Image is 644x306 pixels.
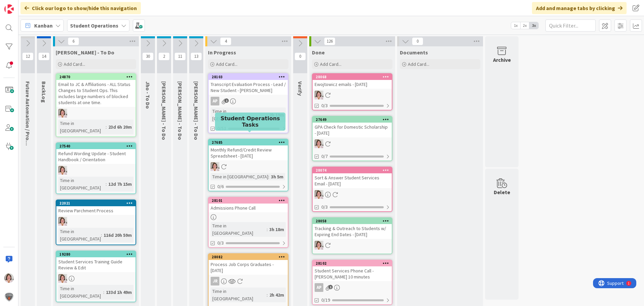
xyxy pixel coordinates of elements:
[316,168,392,173] div: 28074
[321,204,328,211] span: 0/3
[102,231,133,239] div: 116d 20h 59m
[209,277,288,286] div: JR
[312,260,392,305] a: 28102Student Services Phone Call - [PERSON_NAME] 10 minutesAP0/19
[321,153,328,160] span: 0/7
[297,81,304,96] span: Verify
[56,251,136,272] div: 19280Student Services Training Guide Review & Edit
[315,241,323,250] img: EW
[312,116,392,161] a: 27649GPA Check for Domestic Scholarship - [DATE]EW0/7
[209,198,288,204] div: 28101
[56,200,136,206] div: 22021
[56,257,136,272] div: Student Services Training Guide Review & Edit
[268,226,286,233] div: 3h 18m
[211,97,219,105] div: AP
[520,22,529,29] span: 2x
[58,109,67,118] img: EW
[209,254,288,260] div: 28082
[218,115,283,128] h5: Student Operations Tasks
[24,81,31,173] span: Future Automation / Process Building
[494,188,510,196] div: Delete
[56,109,136,118] div: EW
[313,218,392,239] div: 28058Tracking & Outreach to Students w/ Expiring End Dates - [DATE]
[14,1,31,9] span: Support
[56,251,136,257] div: 19280
[313,260,392,266] div: 28102
[324,37,335,45] span: 126
[20,2,141,14] div: Click our logo to show/hide this navigation
[4,292,14,302] img: avatar
[208,73,288,133] a: 28103Transcript Evaluation Process - Lead / New Student - [PERSON_NAME]APTime in [GEOGRAPHIC_DATA...
[294,52,306,60] span: 0
[268,173,269,180] span: :
[313,117,392,137] div: 27649GPA Check for Domestic Scholarship - [DATE]
[56,217,136,226] div: EW
[211,173,268,180] div: Time in [GEOGRAPHIC_DATA]
[56,251,136,302] a: 19280Student Services Training Guide Review & EditEWTime in [GEOGRAPHIC_DATA]:133d 1h 49m
[59,144,136,148] div: 27540
[107,180,133,188] div: 12d 7h 15m
[209,260,288,275] div: Process Job Corps Graduates - [DATE]
[545,19,596,32] input: Quick Filter...
[316,117,392,122] div: 27649
[313,139,392,148] div: EW
[58,177,106,191] div: Time in [GEOGRAPHIC_DATA]
[320,61,341,67] span: Add Card...
[208,197,288,248] a: 28101Admissions Phone CallTime in [GEOGRAPHIC_DATA]:3h 18m0/3
[400,49,428,56] span: Documents
[209,145,288,160] div: Monthly Refund/Credit Review Spreadsheet - [DATE]
[177,81,183,140] span: Eric - To Do
[56,74,136,80] div: 24870
[212,140,288,145] div: 27685
[208,139,288,191] a: 27685Monthly Refund/Credit Review Spreadsheet - [DATE]EWTime in [GEOGRAPHIC_DATA]:3h 5m0/6
[316,261,392,266] div: 28102
[313,218,392,224] div: 28058
[56,166,136,175] div: EW
[313,167,392,188] div: 28074Sort & Answer Student Services Email - [DATE]
[56,274,136,283] div: EW
[56,80,136,107] div: Email to JC & Affiliations - ALL Status Changes to Student Ops. This includes large numbers of bl...
[313,74,392,89] div: 28068Ewojtowicz emails - [DATE]
[493,56,511,64] div: Archive
[268,111,286,119] div: 2h 19m
[313,173,392,188] div: Sort & Answer Student Services Email - [DATE]
[106,123,107,131] span: :
[313,74,392,80] div: 28068
[38,52,50,60] span: 14
[267,111,268,119] span: :
[35,3,37,8] div: 1
[22,52,34,60] span: 12
[313,167,392,173] div: 28074
[58,166,67,175] img: EW
[59,75,136,79] div: 24870
[412,37,423,45] span: 0
[209,74,288,80] div: 28103
[313,123,392,137] div: GPA Check for Domestic Scholarship - [DATE]
[313,260,392,281] div: 28102Student Services Phone Call - [PERSON_NAME] 10 minutes
[58,285,103,300] div: Time in [GEOGRAPHIC_DATA]
[313,117,392,123] div: 27649
[191,52,202,60] span: 13
[158,52,170,60] span: 2
[4,4,14,14] img: Visit kanbanzone.com
[268,291,286,299] div: 2h 42m
[209,139,288,160] div: 27685Monthly Refund/Credit Review Spreadsheet - [DATE]
[212,198,288,203] div: 28101
[315,283,323,292] div: AP
[59,252,136,257] div: 19280
[312,167,392,212] a: 28074Sort & Answer Student Services Email - [DATE]EW0/3
[56,143,136,149] div: 27540
[216,61,237,67] span: Add Card...
[211,277,219,286] div: JR
[193,81,200,140] span: Amanda - To Do
[56,149,136,164] div: Refund Wording Update - Student Handbook / Orientation
[312,217,392,254] a: 28058Tracking & Outreach to Students w/ Expiring End Dates - [DATE]EW
[313,241,392,250] div: EW
[313,190,392,199] div: EW
[208,49,236,56] span: In Progress
[408,61,429,67] span: Add Card...
[313,266,392,281] div: Student Services Phone Call - [PERSON_NAME] 10 minutes
[316,75,392,79] div: 28068
[315,190,323,199] img: EW
[101,231,102,239] span: :
[313,80,392,89] div: Ewojtowicz emails - [DATE]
